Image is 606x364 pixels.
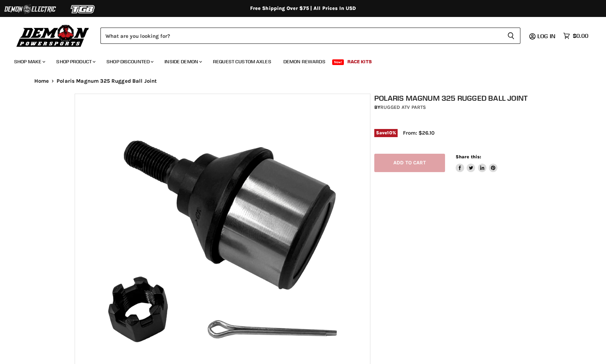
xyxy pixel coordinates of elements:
div: Free Shipping Over $75 | All Prices In USD [20,5,586,12]
a: Shop Discounted [101,54,158,69]
form: Product [100,28,520,44]
a: $0.00 [560,31,592,41]
input: Search [100,28,502,44]
nav: Breadcrumbs [20,78,586,84]
a: Rugged ATV Parts [380,104,426,110]
span: $0.00 [573,33,588,39]
img: TGB Logo 2 [57,2,110,16]
img: Demon Electric Logo 2 [4,2,57,16]
h1: Polaris Magnum 325 Rugged Ball Joint [374,94,536,102]
div: by [374,104,536,111]
span: 10 [387,130,392,135]
a: Inside Demon [159,54,206,69]
span: Polaris Magnum 325 Rugged Ball Joint [57,78,157,84]
a: Home [34,78,49,84]
a: Race Kits [342,54,377,69]
a: Demon Rewards [278,54,331,69]
img: Demon Powersports [14,23,92,48]
span: New! [332,59,344,65]
span: Share this: [456,154,481,159]
a: Shop Product [51,54,100,69]
a: Shop Make [9,54,50,69]
ul: Main menu [9,52,587,69]
span: Log in [537,33,555,40]
a: Log in [534,33,560,39]
span: From: $26.10 [403,130,434,136]
span: Save % [374,129,398,137]
button: Search [502,28,520,44]
aside: Share this: [456,154,498,172]
a: Request Custom Axles [208,54,277,69]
